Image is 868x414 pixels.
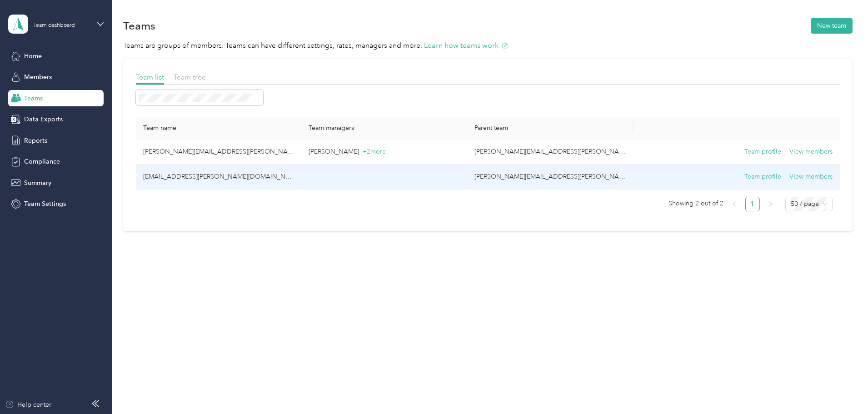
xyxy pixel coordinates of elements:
button: Team profile [744,172,781,182]
p: [PERSON_NAME] [309,147,459,157]
h1: Teams [123,21,155,30]
span: left [732,201,737,207]
span: Compliance [24,157,60,166]
button: View members [789,147,833,157]
span: Team list [136,73,164,81]
td: kimberly.nobles@optioncare.com [136,140,301,165]
button: Learn how teams work [424,40,508,51]
p: Teams are groups of members. Teams can have different settings, rates, managers and more. [123,40,853,51]
span: + 2 more [363,148,386,155]
span: Team tree [174,73,206,81]
li: Next Page [763,197,778,211]
span: Teams [24,94,43,103]
span: Members [24,72,52,82]
span: Home [24,51,42,61]
button: left [727,197,742,211]
span: Showing 2 out of 2 [668,197,723,210]
button: New team [811,18,853,34]
button: View members [789,172,833,182]
button: Team profile [744,147,781,157]
span: 50 / page [791,197,827,211]
button: right [763,197,778,211]
span: Reports [24,136,47,145]
a: 1 [746,197,759,211]
th: Team name [136,117,301,140]
span: - [309,173,310,180]
div: Team dashboard [33,23,75,28]
li: 1 [745,197,760,211]
th: Team managers [301,117,467,140]
li: Previous Page [727,197,742,211]
iframe: Everlance-gr Chat Button Frame [817,363,868,414]
td: - [301,165,467,190]
span: Team Settings [24,199,66,209]
span: Summary [24,178,51,188]
td: christina.kimball@optioncare.com [467,140,633,165]
span: right [768,201,773,207]
th: Parent team [467,117,633,140]
td: kimberly.nobles@optioncare.com [467,165,633,190]
td: heather.kemp@optioncare.com [136,165,301,190]
button: Help center [5,400,51,409]
span: Data Exports [24,115,63,124]
div: Page Size [785,197,833,211]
